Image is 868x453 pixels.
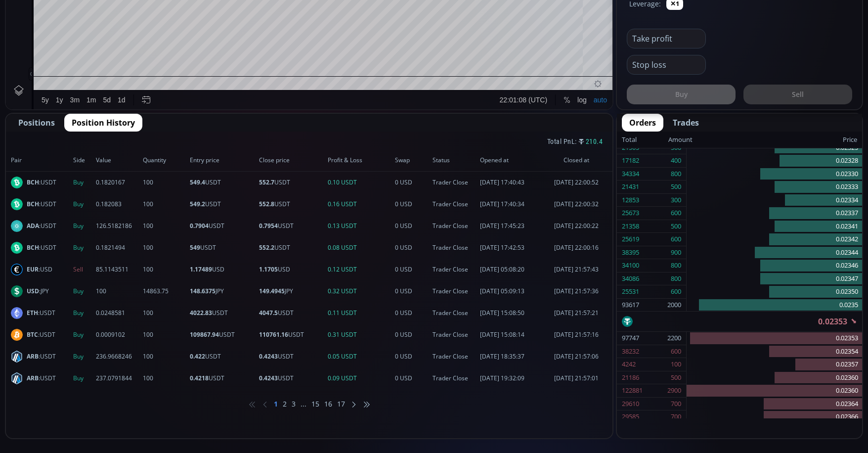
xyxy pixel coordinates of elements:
div: 500 [671,220,681,233]
div: 29610 [622,398,639,410]
span: USDT [259,200,325,209]
span: 100 [143,352,187,361]
div:  [9,132,17,141]
div: 0.02328 [687,154,862,168]
span: 0 USD [395,287,430,296]
div: 38232 [622,345,639,358]
span: 100 [143,222,187,230]
div: 0.02352 [178,24,202,32]
span: 0 USD [395,265,430,274]
b: 148.6375 [190,287,216,295]
div: 600 [671,285,681,298]
span: 0.182083 [96,200,140,209]
div: 0.02347 [687,272,862,286]
b: 1.1705 [259,265,278,273]
div: 3m [64,434,74,442]
div: auto [588,434,601,442]
div: Total PnL: [6,132,612,149]
div: 1y [50,434,57,442]
div: 800 [671,272,681,285]
span: USDT [259,330,325,339]
span: [DATE] 05:08:20 [480,265,542,274]
div: 122881 [622,384,643,397]
li: 2 [283,399,287,409]
div: 34086 [622,272,639,285]
span: 100 [143,243,187,252]
b: 0.4243 [259,374,278,382]
div: 700 [671,410,681,423]
b: 0.422 [190,352,205,361]
span: USDT [259,243,325,252]
span: :USDT [27,243,56,252]
b: 4047.5 [259,309,278,317]
div: 0.02334 [687,194,862,207]
span: 100 [96,287,140,296]
span: [DATE] 21:57:21 [545,309,608,317]
span: :USDT [27,222,56,230]
div: 34100 [622,259,639,272]
b: 109867.94 [190,330,219,339]
span: [DATE] 17:42:53 [480,243,542,252]
span: Side [73,156,93,165]
span: 0 USD [395,200,430,209]
div: 29585 [622,410,639,423]
span: 100 [143,330,187,339]
span: 0.09 USDT [328,374,392,383]
div: 0.02341 [687,220,862,233]
div: +0.00001 (+0.04%) [236,24,291,32]
b: 110761.16 [259,330,288,339]
b: 549.4 [190,178,205,186]
span: [DATE] 21:57:06 [545,352,608,361]
span: Close price [259,156,325,165]
div: 0.02354 [687,345,862,359]
span: 0 USD [395,222,430,230]
span: Buy [73,178,93,187]
div: 0.02353 [617,312,862,331]
span: [DATE] 19:32:09 [480,374,542,383]
div: 38395 [622,246,639,259]
div: IoTeX [61,23,87,32]
span: :USDT [27,309,55,317]
span: 0.08 USDT [328,243,392,252]
div: Indicators [185,5,216,13]
b: ARB [27,374,39,382]
div: 0.02353 [687,332,862,345]
span: Opened at [480,156,542,165]
div: 1m [81,434,90,442]
b: BCH [27,243,39,252]
span: Trader Close [433,222,477,230]
span: USDT [259,178,325,187]
div: 300 [671,194,681,207]
span: 100 [143,178,187,187]
span: 0.32 USDT [328,287,392,296]
span: Trader Close [433,330,477,339]
span: USDT [190,178,256,187]
span: 100 [143,374,187,383]
span: Value [96,156,140,165]
b: ARB [27,352,39,361]
span: [DATE] 15:08:50 [480,309,542,317]
b: 4022.83 [190,309,212,317]
div: Hide Drawings Toolbar [23,405,27,418]
div: C [205,24,210,32]
b: 0.4243 [259,352,278,361]
div: 97747 [622,332,639,345]
span: Buy [73,352,93,361]
span: [DATE] 17:45:23 [480,222,542,230]
div: 12853 [622,194,639,207]
span: 237.0791844 [96,374,140,383]
div: Toggle Log Scale [568,428,584,447]
span: Trader Close [433,352,477,361]
div: 600 [671,233,681,246]
span: 100 [143,265,187,274]
div: 1 m [83,5,92,13]
span: Buy [73,222,93,230]
span: [DATE] 05:09:13 [480,287,542,296]
div: Compare [134,5,163,13]
span: 0.1820167 [96,178,140,187]
span: Profit & Loss [328,156,392,165]
div: 400 [671,154,681,167]
span: :USDT [27,178,56,187]
span: USD [259,265,325,274]
div: 0.02360 [687,384,862,398]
